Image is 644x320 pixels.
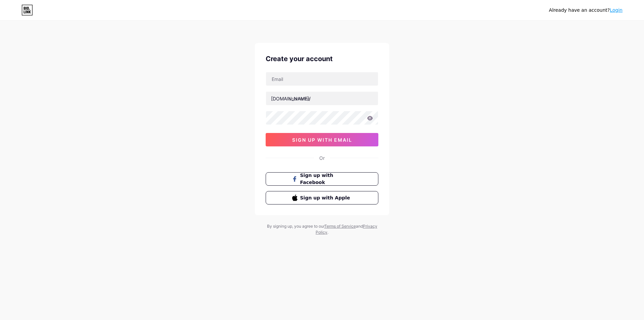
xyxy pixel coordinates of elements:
div: [DOMAIN_NAME]/ [271,95,311,102]
div: By signing up, you agree to our and . [265,223,379,235]
span: sign up with email [292,137,352,143]
a: Login [610,7,623,13]
button: Sign up with Apple [266,191,378,204]
div: Or [319,154,325,162]
input: Email [266,72,378,86]
button: sign up with email [266,133,378,146]
span: Sign up with Facebook [300,172,352,186]
div: Create your account [266,54,378,64]
a: Terms of Service [324,224,356,229]
input: username [266,92,378,105]
span: Sign up with Apple [300,194,352,201]
div: Already have an account? [549,7,623,14]
button: Sign up with Facebook [266,172,378,186]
